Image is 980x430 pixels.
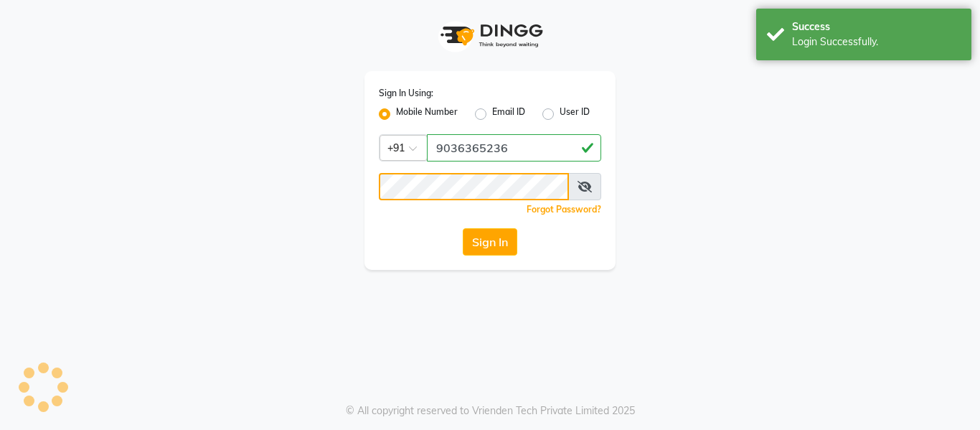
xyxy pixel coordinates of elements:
[379,87,433,100] label: Sign In Using:
[396,106,458,123] label: Mobile Number
[560,106,590,123] label: User ID
[527,204,601,215] a: Forgot Password?
[463,228,517,256] button: Sign In
[379,173,569,200] input: Username
[492,106,525,123] label: Email ID
[792,34,961,50] div: Login Successfully.
[427,134,601,162] input: Username
[792,19,961,34] div: Success
[433,14,547,57] img: logo1.svg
